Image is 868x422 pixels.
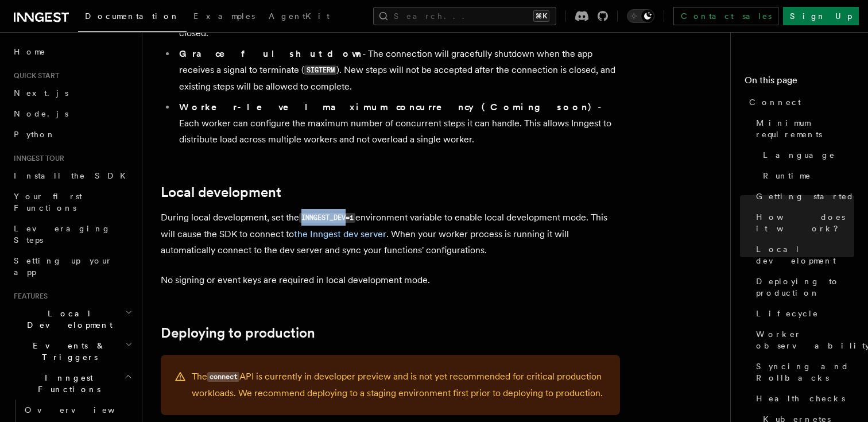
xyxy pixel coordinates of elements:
[9,372,124,395] span: Inngest Functions
[751,271,854,303] a: Deploying to production
[161,272,620,288] p: No signing or event keys are required in local development mode.
[9,103,135,124] a: Node.js
[179,48,362,59] strong: Graceful shutdown
[9,250,135,282] a: Setting up your app
[187,3,262,31] a: Examples
[176,99,620,148] li: - Each worker can configure the maximum number of concurrent steps it can handle. This allows Inn...
[9,83,135,103] a: Next.js
[745,73,854,92] h4: On this page
[756,308,819,319] span: Lifecycle
[78,3,187,32] a: Documentation
[9,335,135,367] button: Events & Triggers
[783,7,859,25] a: Sign Up
[14,130,56,139] span: Python
[25,405,143,415] span: Overview
[14,171,133,180] span: Install the SDK
[756,191,854,202] span: Getting started
[756,393,845,404] span: Health checks
[161,325,315,341] a: Deploying to production
[763,170,811,181] span: Runtime
[763,149,835,161] span: Language
[373,7,556,25] button: Search...⌘K
[9,308,125,331] span: Local Development
[756,361,854,384] span: Syncing and Rollbacks
[9,218,135,250] a: Leveraging Steps
[176,46,620,95] li: - The connection will gracefully shutdown when the app receives a signal to terminate ( ). New st...
[161,184,281,200] a: Local development
[299,213,355,223] code: INNGEST_DEV=1
[9,165,135,186] a: Install the SDK
[85,11,180,21] span: Documentation
[751,113,854,145] a: Minimum requirements
[751,388,854,409] a: Health checks
[756,276,854,299] span: Deploying to production
[9,186,135,218] a: Your first Functions
[192,369,606,401] p: The API is currently in developer preview and is not yet recommended for critical production work...
[14,46,46,57] span: Home
[751,186,854,207] a: Getting started
[751,356,854,388] a: Syncing and Rollbacks
[9,154,64,163] span: Inngest tour
[9,71,59,80] span: Quick start
[9,340,125,363] span: Events & Triggers
[161,210,620,258] p: During local development, set the environment variable to enable local development mode. This wil...
[756,211,854,234] span: How does it work?
[9,124,135,145] a: Python
[627,9,654,23] button: Toggle dark mode
[14,109,68,118] span: Node.js
[758,165,854,186] a: Runtime
[758,145,854,165] a: Language
[749,96,801,108] span: Connect
[269,11,330,21] span: AgentKit
[751,303,854,324] a: Lifecycle
[193,11,255,21] span: Examples
[262,3,336,31] a: AgentKit
[756,243,854,266] span: Local development
[9,41,135,62] a: Home
[14,224,111,245] span: Leveraging Steps
[179,102,598,113] strong: Worker-level maximum concurrency (Coming soon)
[9,367,135,400] button: Inngest Functions
[745,92,854,113] a: Connect
[751,324,854,356] a: Worker observability
[207,372,239,382] code: connect
[533,10,549,22] kbd: ⌘K
[14,88,68,98] span: Next.js
[9,292,48,301] span: Features
[20,400,135,420] a: Overview
[751,207,854,239] a: How does it work?
[294,229,386,239] a: the Inngest dev server
[673,7,778,25] a: Contact sales
[751,239,854,271] a: Local development
[14,192,82,212] span: Your first Functions
[304,65,336,75] code: SIGTERM
[9,303,135,335] button: Local Development
[756,117,854,140] span: Minimum requirements
[14,256,113,277] span: Setting up your app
